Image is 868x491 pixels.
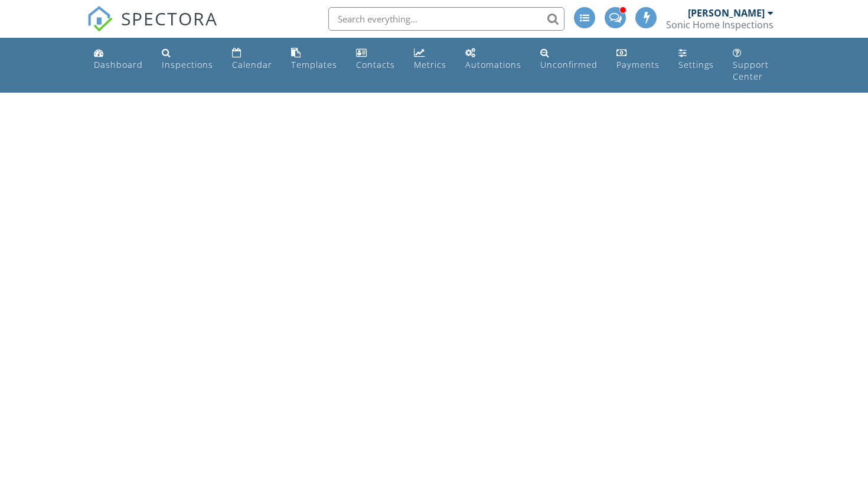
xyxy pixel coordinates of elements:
span: SPECTORA [121,6,218,31]
a: Templates [286,42,342,76]
a: Unconfirmed [536,42,602,76]
img: The Best Home Inspection Software - Spectora [87,6,113,32]
div: Unconfirmed [540,59,598,70]
a: Settings [674,42,719,76]
a: Support Center [728,42,779,88]
a: Payments [612,42,664,76]
a: Dashboard [89,42,148,76]
a: Inspections [157,42,218,76]
input: Search everything... [328,7,564,31]
a: Automations (Advanced) [461,42,526,76]
div: [PERSON_NAME] [688,7,765,19]
div: Settings [678,59,714,70]
div: Dashboard [94,59,143,70]
div: Payments [616,59,660,70]
a: Calendar [227,42,277,76]
a: SPECTORA [87,16,218,41]
a: Contacts [351,42,400,76]
div: Templates [291,59,337,70]
div: Sonic Home Inspections [666,19,774,31]
div: Contacts [356,59,395,70]
div: Support Center [733,59,769,82]
div: Metrics [414,59,446,70]
div: Automations [465,59,521,70]
div: Calendar [232,59,272,70]
a: Metrics [409,42,451,76]
div: Inspections [162,59,213,70]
